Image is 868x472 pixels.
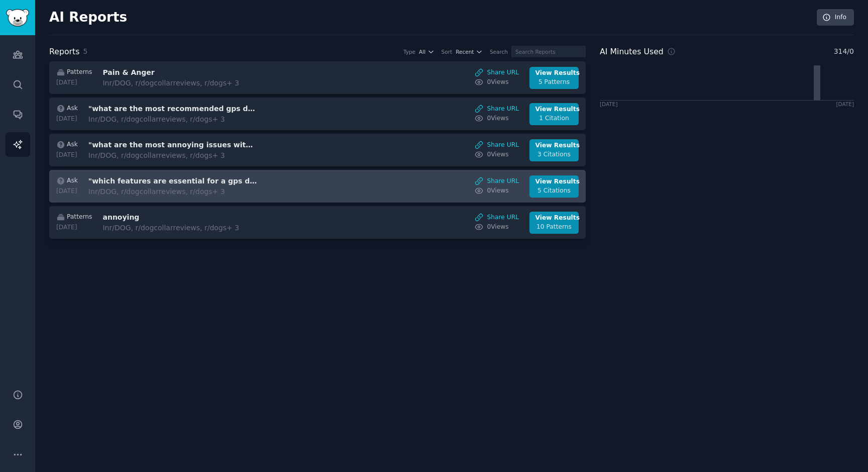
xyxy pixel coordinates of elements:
div: Type [403,48,415,55]
span: 5 [83,47,87,55]
h3: "what are the most recommended gps dog trackers and why?" [88,104,257,114]
a: View Results1 Citation [529,103,579,125]
button: Recent [456,48,483,55]
a: 0Views [475,78,519,87]
div: Sort [442,48,453,55]
h2: AI Reports [49,10,127,26]
div: 10 Patterns [535,223,573,232]
a: 0Views [475,223,519,232]
a: Ask[DATE]"which features are essential for a gps dog tracker?"Inr/DOG, r/dogcollarreviews, r/dogs... [49,170,586,203]
a: Share URL [475,177,519,186]
div: In r/DOG, r/dogcollarreviews, r/dogs + 3 [88,186,257,197]
h2: Reports [49,46,79,58]
span: Patterns [67,213,92,222]
div: In r/DOG, r/dogcollarreviews, r/dogs + 3 [102,223,271,233]
div: [DATE] [56,115,78,124]
button: All [419,48,435,55]
img: GummySearch logo [6,9,29,27]
div: View Results [535,69,573,78]
div: View Results [535,141,573,150]
span: Ask [67,104,78,113]
a: Ask[DATE]"what are the most recommended gps dog trackers and why?"Inr/DOG, r/dogcollarreviews, r/... [49,98,586,130]
span: Recent [456,48,474,55]
div: In r/DOG, r/dogcollarreviews, r/dogs + 3 [102,78,271,88]
a: Patterns[DATE]annoyingInr/DOG, r/dogcollarreviews, r/dogs+ 3Share URL0ViewsView Results10 Patterns [49,206,586,239]
div: [DATE] [56,187,78,196]
h3: "what are the most annoying issues with existing gps dog trackers?" [88,140,257,150]
a: Patterns[DATE]Pain & AngerInr/DOG, r/dogcollarreviews, r/dogs+ 3Share URL0ViewsView Results5 Patt... [49,61,586,94]
div: 1 Citation [535,114,573,123]
a: Share URL [475,141,519,150]
span: All [419,48,425,55]
div: In r/DOG, r/dogcollarreviews, r/dogs + 3 [88,150,257,161]
h3: Pain & Anger [102,67,271,78]
div: 3 Citations [535,150,573,159]
h3: "which features are essential for a gps dog tracker?" [88,176,257,186]
a: 0Views [475,186,519,196]
div: 5 Citations [535,186,573,196]
div: [DATE] [56,151,78,160]
h3: annoying [102,212,271,223]
div: [DATE] [836,101,854,108]
a: Share URL [475,68,519,77]
div: [DATE] [56,78,92,87]
a: 0Views [475,150,519,159]
a: Share URL [475,105,519,114]
span: Patterns [67,68,92,77]
div: View Results [535,177,573,186]
div: [DATE] [56,223,92,232]
a: Share URL [475,213,519,222]
a: View Results5 Patterns [529,67,579,89]
a: 0Views [475,114,519,123]
a: Info [817,9,854,26]
span: 314 / 0 [834,46,854,57]
div: Search [490,48,508,55]
div: In r/DOG, r/dogcollarreviews, r/dogs + 3 [88,114,257,125]
h2: AI Minutes Used [600,46,664,58]
a: View Results5 Citations [529,175,579,198]
a: Ask[DATE]"what are the most annoying issues with existing gps dog trackers?"Inr/DOG, r/dogcollarr... [49,134,586,166]
div: View Results [535,214,573,223]
div: View Results [535,105,573,114]
span: Ask [67,176,78,185]
input: Search Reports [511,46,586,57]
div: [DATE] [600,101,618,108]
span: Ask [67,140,78,149]
div: 5 Patterns [535,78,573,87]
a: View Results10 Patterns [529,212,579,234]
a: View Results3 Citations [529,139,579,161]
